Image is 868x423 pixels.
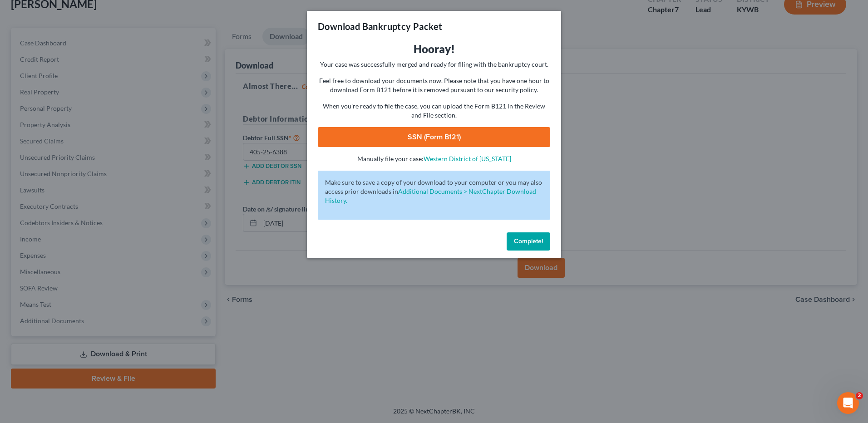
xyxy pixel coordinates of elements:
[325,187,536,204] a: Additional Documents > NextChapter Download History.
[837,392,859,414] iframe: Intercom live chat
[424,155,511,162] a: Western District of [US_STATE]
[507,232,550,251] button: Complete!
[325,178,543,205] p: Make sure to save a copy of your download to your computer or you may also access prior downloads in
[856,392,863,399] span: 2
[318,20,442,33] h3: Download Bankruptcy Packet
[514,237,543,245] span: Complete!
[318,60,550,69] p: Your case was successfully merged and ready for filing with the bankruptcy court.
[318,102,550,120] p: When you're ready to file the case, you can upload the Form B121 in the Review and File section.
[318,154,550,163] p: Manually file your case:
[318,42,550,56] h3: Hooray!
[318,127,550,147] a: SSN (Form B121)
[318,76,550,94] p: Feel free to download your documents now. Please note that you have one hour to download Form B12...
